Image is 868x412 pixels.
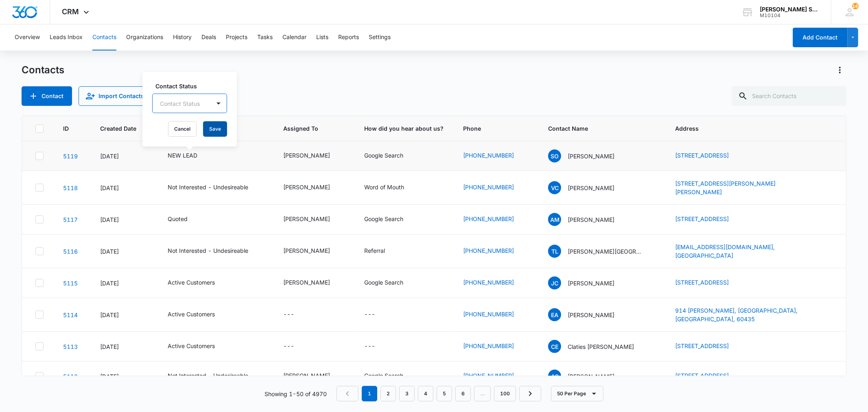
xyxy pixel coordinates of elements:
span: Address [675,124,821,133]
span: How did you hear about us? [364,124,444,133]
div: Not Interested - Undesireable [168,246,248,255]
div: account name [760,6,819,13]
div: Contact Name - Stephanie O'Malley - Select to Edit Field [548,149,629,162]
div: Contact Name - Angie McElhaney - Select to Edit Field [548,213,629,226]
button: Save [203,121,227,137]
span: Phone [463,124,517,133]
span: JC [548,276,561,289]
button: Add Contact [793,28,848,47]
div: --- [364,342,375,351]
div: Phone - (331) 643-9134 - Select to Edit Field [463,151,529,161]
div: Assigned To - - Select to Edit Field [283,342,309,351]
div: Google Search [364,215,403,223]
a: [PHONE_NUMBER] [463,183,514,191]
div: Active Customers [168,278,215,287]
span: Assigned To [283,124,333,133]
button: Import Contacts [79,86,153,106]
h1: Contacts [22,64,64,76]
button: Actions [833,64,846,77]
em: 1 [362,386,377,401]
a: [STREET_ADDRESS] [675,279,729,286]
div: How did you hear about us? - Google Search - Select to Edit Field [364,371,418,381]
div: How did you hear about us? - Google Search - Select to Edit Field [364,151,418,161]
div: How did you hear about us? - Referral - Select to Edit Field [364,246,400,256]
div: [PERSON_NAME] [283,151,330,160]
div: Contact Name - Jack Cinelli - Select to Edit Field [548,276,629,289]
div: [DATE] [100,215,148,224]
div: --- [283,342,294,351]
div: Phone - (630) 551-2232 - Select to Edit Field [463,215,529,224]
a: [STREET_ADDRESS] [675,342,729,349]
button: Lists [316,24,328,50]
div: Address - 2326 Nantucket lane, Elgin, IL, 60123 - Select to Edit Field [675,151,743,161]
span: 141 [852,3,859,9]
a: Page 100 [494,386,516,401]
div: Assigned To - Jim McDevitt - Select to Edit Field [283,215,345,224]
a: Page 3 [399,386,415,401]
a: [STREET_ADDRESS] [675,215,729,222]
div: Address - 8517 Eldora SW, Byron Center, MI, 49315 - Select to Edit Field [675,179,833,196]
button: Add Contact [22,86,72,106]
span: VC [548,181,561,194]
div: How did you hear about us? - Google Search - Select to Edit Field [364,215,418,224]
div: How did you hear about us? - - Select to Edit Field [364,310,390,320]
input: Search Contacts [732,86,846,106]
a: [PHONE_NUMBER] [463,278,514,287]
div: [DATE] [100,184,148,192]
div: --- [283,310,294,320]
a: [PHONE_NUMBER] [463,342,514,350]
p: [PERSON_NAME] [568,215,614,224]
div: Contact Name - Ernestina Aguirre - Select to Edit Field [548,308,629,321]
div: Contact Name - Claties Eldridge - Select to Edit Field [548,340,649,353]
span: SO [548,149,561,162]
a: [STREET_ADDRESS] [675,152,729,159]
a: [PHONE_NUMBER] [463,246,514,255]
div: Contact Status - Not Interested - Undesireable - Select to Edit Field [168,246,263,256]
span: Created Date [100,124,136,133]
div: Contact Status - Quoted - Select to Edit Field [168,215,202,224]
button: History [173,24,192,50]
a: [PHONE_NUMBER] [463,215,514,223]
span: AG [548,370,561,383]
div: Not Interested - Undesireable [168,183,248,191]
div: How did you hear about us? - Word of Mouth - Select to Edit Field [364,183,419,193]
div: [DATE] [100,152,148,160]
p: [PERSON_NAME] [568,372,614,381]
button: Tasks [257,24,273,50]
div: Contact Status - Not Interested - Undesireable - Select to Edit Field [168,371,263,381]
a: Navigate to contact details page for Claties Eldridge [63,343,78,350]
div: [PERSON_NAME] [283,371,330,380]
button: Overview [15,24,40,50]
div: Google Search [364,278,403,287]
button: Contacts [92,24,116,50]
div: [PERSON_NAME] [283,215,330,223]
a: [EMAIL_ADDRESS][DOMAIN_NAME], [GEOGRAPHIC_DATA] [675,243,775,259]
div: Contact Name - Tanya Lakes - Select to Edit Field [548,245,656,258]
div: [DATE] [100,311,148,319]
div: Not Interested - Undesireable [168,371,248,380]
a: Navigate to contact details page for Stephanie O'Malley [63,153,78,160]
div: notifications count [852,3,859,9]
a: [PHONE_NUMBER] [463,310,514,318]
div: Google Search [364,371,403,380]
button: Reports [338,24,359,50]
div: Google Search [364,151,403,160]
button: Settings [369,24,391,50]
div: Assigned To - Kenneth Florman - Select to Edit Field [283,183,345,193]
div: Contact Status - Active Customers - Select to Edit Field [168,342,230,351]
button: Deals [201,24,216,50]
div: Address - 4060 76th, Merrillville, IN, 46410 - Select to Edit Field [675,342,743,351]
div: Active Customers [168,342,215,350]
a: Next Page [519,386,541,401]
a: Page 4 [418,386,433,401]
div: [DATE] [100,372,148,381]
button: Calendar [282,24,306,50]
div: Contact Name - Van Cheryl - Select to Edit Field [548,181,629,194]
p: [PERSON_NAME] [568,184,614,192]
p: Claties [PERSON_NAME] [568,342,634,351]
div: How did you hear about us? - - Select to Edit Field [364,342,390,351]
a: Navigate to contact details page for Jack Cinelli [63,280,78,287]
div: account id [760,13,819,18]
label: Contact Status [155,82,230,90]
div: Assigned To - - Select to Edit Field [283,310,309,320]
